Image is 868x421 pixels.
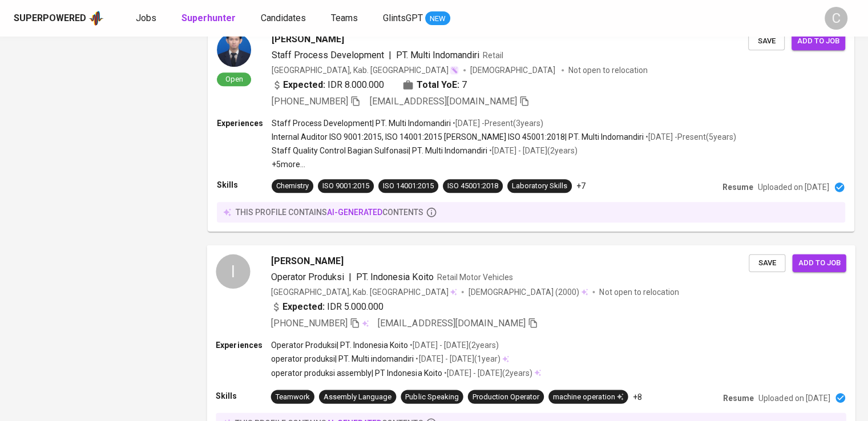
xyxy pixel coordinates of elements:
[272,50,384,60] span: Staff Process Development
[14,12,86,25] div: Superpowered
[181,13,236,23] b: Superhunter
[276,391,310,402] div: Teamwork
[356,272,433,282] span: PT. Indonesia Koito
[450,66,459,75] img: magic_wand.svg
[217,33,251,67] img: b74eecfeadecfc471a213dcb418b0082.jpg
[208,23,854,232] a: Open[PERSON_NAME]Staff Process Development|PT. Multi IndomandiriRetail[GEOGRAPHIC_DATA], Kab. [GE...
[792,33,845,50] button: Add to job
[754,256,780,269] span: Save
[797,35,839,48] span: Add to job
[447,181,498,192] div: ISO 45001:2018
[483,51,503,60] span: Retail
[136,13,156,23] span: Jobs
[405,391,458,402] div: Public Speaking
[722,181,753,193] p: Resume
[644,131,736,143] p: • [DATE] - Present ( 5 years )
[378,318,526,329] span: [EMAIL_ADDRESS][DOMAIN_NAME]
[272,64,459,76] div: [GEOGRAPHIC_DATA], Kab. [GEOGRAPHIC_DATA]
[272,131,644,143] p: Internal Auditor ISO 9001:2015, ISO 14001:2015 [PERSON_NAME] ISO 45001:2018 | PT. Multi Indomandiri
[469,286,588,298] div: (2000)
[331,13,358,23] span: Teams
[749,254,785,272] button: Save
[217,118,272,129] p: Experiences
[88,10,104,27] img: app logo
[370,96,517,107] span: [EMAIL_ADDRESS][DOMAIN_NAME]
[331,11,360,26] a: Teams
[272,96,348,107] span: [PHONE_NUMBER]
[216,390,271,401] p: Skills
[754,35,779,48] span: Save
[723,392,754,403] p: Resume
[758,181,829,193] p: Uploaded on [DATE]
[512,181,567,192] div: Laboratory Skills
[437,273,513,282] span: Retail Motor Vehicles
[327,208,382,217] span: AI-generated
[271,318,348,329] span: [PHONE_NUMBER]
[599,286,679,298] p: Not open to relocation
[396,50,479,60] span: PT. Multi Indomandiri
[470,64,557,76] span: [DEMOGRAPHIC_DATA]
[469,286,555,298] span: [DEMOGRAPHIC_DATA]
[261,11,308,26] a: Candidates
[261,13,306,23] span: Candidates
[487,145,578,156] p: • [DATE] - [DATE] ( 2 years )
[417,78,459,92] b: Total YoE:
[792,254,846,272] button: Add to job
[271,353,414,365] p: operator produksi | PT. Multi indomandiri
[322,181,369,192] div: ISO 9001:2015
[136,11,159,26] a: Jobs
[553,391,623,402] div: machine operation
[272,78,384,92] div: IDR 8.000.000
[272,33,344,46] span: [PERSON_NAME]
[798,256,840,269] span: Add to job
[272,145,487,156] p: Staff Quality Control Bagian Sulfonasi | PT. Multi Indomandiri
[383,13,423,23] span: GlintsGPT
[473,391,539,402] div: Production Operator
[451,118,543,129] p: • [DATE] - Present ( 3 years )
[272,159,736,170] p: +5 more ...
[825,7,847,30] div: C
[576,180,586,192] p: +7
[349,270,352,284] span: |
[389,48,391,62] span: |
[568,64,648,76] p: Not open to relocation
[221,74,248,84] span: Open
[425,13,450,25] span: NEW
[216,339,271,351] p: Experiences
[271,286,457,298] div: [GEOGRAPHIC_DATA], Kab. [GEOGRAPHIC_DATA]
[408,339,498,351] p: • [DATE] - [DATE] ( 2 years )
[271,367,442,378] p: operator produksi assembly | PT Indonesia Koito
[758,392,830,403] p: Uploaded on [DATE]
[383,181,434,192] div: ISO 14001:2015
[271,272,344,282] span: Operator Produksi
[14,10,104,27] a: Superpoweredapp logo
[216,254,250,288] div: I
[271,300,384,314] div: IDR 5.000.000
[633,391,642,402] p: +8
[442,367,532,378] p: • [DATE] - [DATE] ( 2 years )
[276,181,309,192] div: Chemistry
[414,353,500,365] p: • [DATE] - [DATE] ( 1 year )
[282,300,325,314] b: Expected:
[272,118,451,129] p: Staff Process Development | PT. Multi Indomandiri
[271,339,409,351] p: Operator Produksi | PT. Indonesia Koito
[462,78,467,92] span: 7
[748,33,785,50] button: Save
[283,78,325,92] b: Expected:
[181,11,238,26] a: Superhunter
[217,179,272,191] p: Skills
[324,391,391,402] div: Assembly Language
[271,254,344,268] span: [PERSON_NAME]
[236,207,423,218] p: this profile contains contents
[383,11,450,26] a: GlintsGPT NEW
